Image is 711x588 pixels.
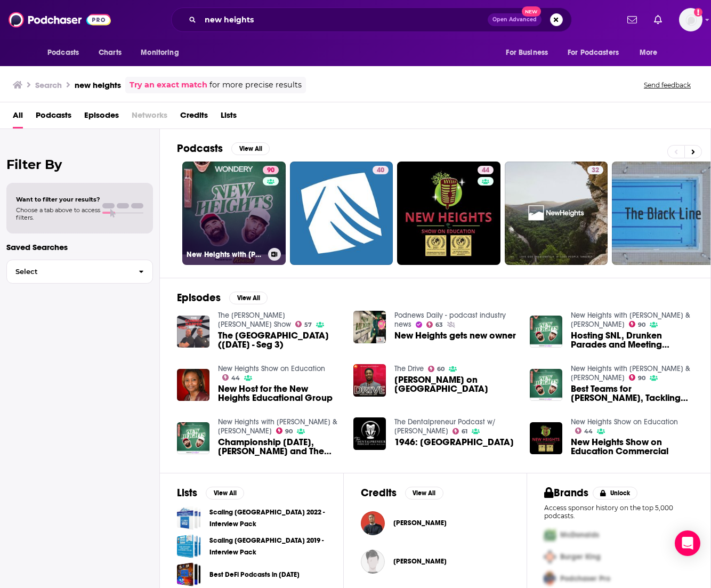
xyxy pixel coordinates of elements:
a: Taylor Swift on New Heights [394,375,517,393]
a: Best Teams for Hopkins, Tackling Derrick Henry and New Heights Beer Bowl [571,384,693,402]
a: EpisodesView All [177,291,268,304]
a: The New Heights of New Heights (Tues 8/12 - Seg 3) [177,316,209,348]
button: Daniel R. StevensonDaniel R. Stevenson [361,544,510,578]
span: 90 [638,323,645,327]
span: 90 [638,376,645,381]
a: 90New Heights with [PERSON_NAME] & [PERSON_NAME] [182,162,286,265]
h2: Lists [177,486,197,500]
img: Best Teams for Hopkins, Tackling Derrick Henry and New Heights Beer Bowl [530,369,562,401]
button: open menu [133,43,192,63]
a: 44 [397,162,500,265]
span: 1946: [GEOGRAPHIC_DATA] [394,438,514,447]
button: View All [405,487,443,500]
a: Charts [92,43,128,63]
button: Open AdvancedNew [488,13,542,26]
span: Scaling New Heights 2022 - Interview Pack [177,506,201,530]
a: All [13,107,23,128]
a: 63 [426,321,443,328]
a: Show notifications dropdown [623,11,641,29]
a: 57 [295,321,312,327]
a: New Heights with Jason & Travis Kelce [571,364,690,382]
h3: New Heights with [PERSON_NAME] & [PERSON_NAME] [187,250,264,259]
span: Championship [DATE], [PERSON_NAME] and The [PERSON_NAME][GEOGRAPHIC_DATA] | [GEOGRAPHIC_DATA] | E... [218,438,341,456]
button: open menu [561,43,634,63]
img: New Heights gets new owner [353,311,386,343]
a: Scaling [GEOGRAPHIC_DATA] 2019 - Interview Pack [209,535,326,558]
a: 40 [373,166,389,174]
span: Charts [99,45,122,60]
span: Podchaser Pro [560,574,610,583]
a: New Heights Show on Education [571,417,678,426]
a: Show notifications dropdown [650,11,666,29]
a: Podnews Daily - podcast industry news [394,311,506,329]
span: New [522,6,541,17]
img: Hosting SNL, Drunken Parades and Meeting Spielberg | New Heights | Ep 29 [530,316,562,348]
button: open menu [40,43,93,63]
button: Select [6,260,153,284]
button: open menu [632,43,671,63]
a: 32 [505,162,608,265]
a: 44 [575,428,593,434]
button: Unlock [593,487,638,500]
h3: Search [35,80,62,90]
span: 32 [592,165,599,176]
a: New Heights with Jason & Travis Kelce [571,311,690,329]
a: 61 [453,428,468,434]
a: PodcastsView All [177,142,270,155]
div: Open Intercom Messenger [675,530,700,556]
span: Lists [221,107,237,128]
img: Podchaser - Follow, Share and Rate Podcasts [9,10,111,30]
a: ListsView All [177,486,244,500]
h2: Filter By [6,157,153,172]
a: New Heights gets new owner [394,331,516,340]
a: Best DeFi Podcasts in 2022 [177,562,201,586]
span: 44 [584,429,593,434]
a: Best DeFi Podcasts in [DATE] [209,569,300,581]
a: 40 [290,162,393,265]
span: Credits [180,107,208,128]
a: Scaling [GEOGRAPHIC_DATA] 2022 - Interview Pack [209,506,326,530]
div: Search podcasts, credits, & more... [171,7,572,32]
a: 44 [478,166,494,174]
span: Scaling New Heights 2019 - Interview Pack [177,534,201,558]
span: For Business [506,45,548,60]
span: 57 [304,323,312,327]
img: New Host for the New Heights Educational Group [177,369,209,401]
span: The [GEOGRAPHIC_DATA] ([DATE] - Seg 3) [218,331,341,349]
a: 90 [276,428,293,434]
span: 60 [437,367,445,372]
h3: new heights [75,80,121,90]
a: Chi Ossé [393,519,447,527]
h2: Episodes [177,291,221,304]
img: Second Pro Logo [540,546,560,568]
a: Try an exact match [130,79,207,91]
span: Podcasts [47,45,79,60]
a: Championship Sunday, Jabronis and The Kelce Bowl | New Heights | Ep 25 [177,422,209,455]
span: 44 [231,376,240,381]
a: 1946: Scaling New Heights [394,438,514,447]
a: The Dentalpreneur Podcast w/ Dr. Mark Costes [394,417,496,436]
p: Access sponsor history on the top 5,000 podcasts. [544,504,693,520]
img: First Pro Logo [540,524,560,546]
a: 1946: Scaling New Heights [353,417,386,450]
button: open menu [498,43,561,63]
a: 60 [428,366,445,372]
a: 90 [263,166,279,174]
a: Episodes [84,107,119,128]
a: New Heights with Jason & Travis Kelce [218,417,337,436]
span: Select [7,268,130,275]
span: Best Teams for [PERSON_NAME], Tackling [PERSON_NAME] and New Heights Beer Bowl [571,384,693,402]
a: Hosting SNL, Drunken Parades and Meeting Spielberg | New Heights | Ep 29 [571,331,693,349]
h2: Credits [361,486,397,500]
span: 61 [462,429,467,434]
h2: Podcasts [177,142,223,155]
img: Taylor Swift on New Heights [353,364,386,397]
img: Chi Ossé [361,511,385,535]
